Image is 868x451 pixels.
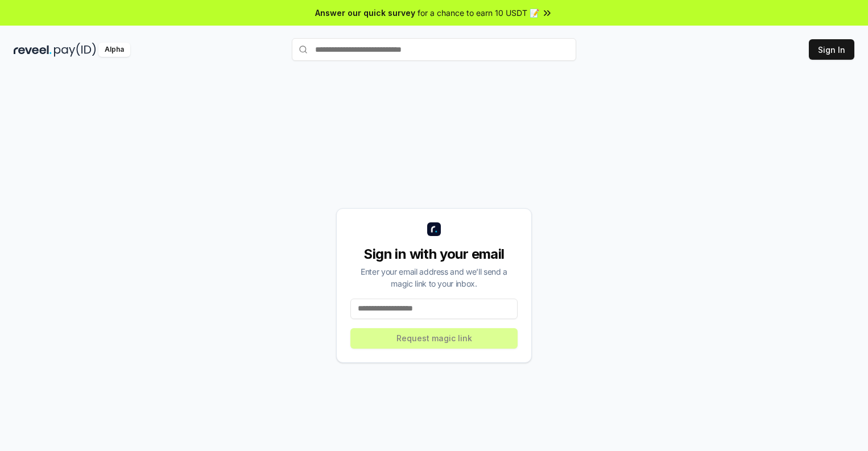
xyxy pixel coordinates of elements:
[54,43,96,57] img: pay_id
[350,266,518,289] div: Enter your email address and we’ll send a magic link to your inbox.
[418,7,539,19] span: for a chance to earn 10 USDT 📝
[350,245,518,263] div: Sign in with your email
[98,43,130,57] div: Alpha
[315,7,415,19] span: Answer our quick survey
[14,43,52,57] img: reveel_dark
[809,39,854,60] button: Sign In
[427,222,441,236] img: logo_small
